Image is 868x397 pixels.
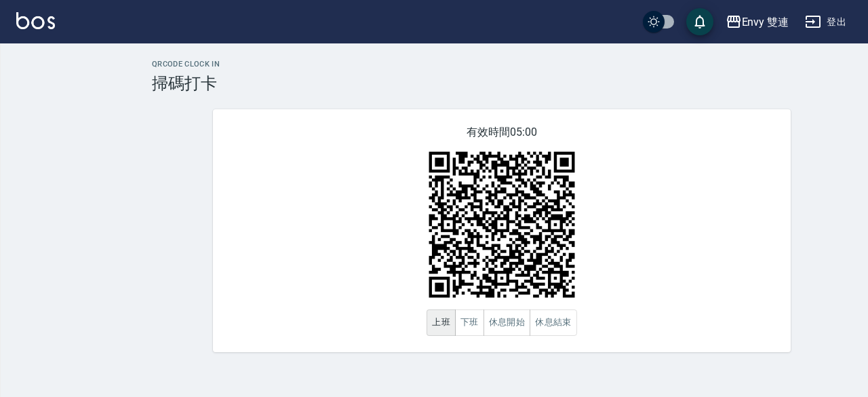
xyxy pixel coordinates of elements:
img: Logo [16,12,55,29]
button: 上班 [427,309,456,336]
button: 休息開始 [484,309,531,336]
div: 有效時間 05:00 [213,109,791,352]
h2: QRcode Clock In [152,60,852,69]
h3: 掃碼打卡 [152,74,852,93]
button: Envy 雙連 [720,8,795,36]
button: 下班 [455,309,484,336]
button: 休息結束 [530,309,577,336]
button: 登出 [800,10,852,35]
div: Envy 雙連 [742,14,789,31]
button: save [686,8,713,35]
